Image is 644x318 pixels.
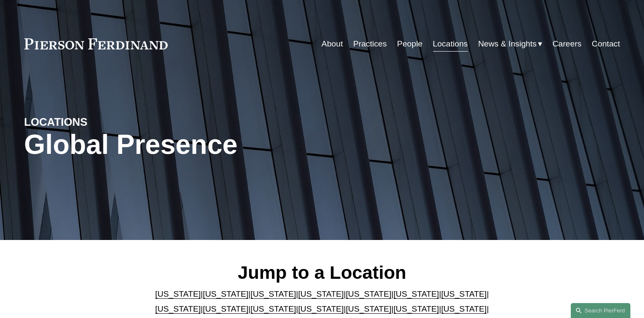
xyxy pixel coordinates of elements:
a: Practices [353,36,387,52]
h2: Jump to a Location [148,261,496,283]
a: People [397,36,423,52]
a: [US_STATE] [441,289,487,298]
a: [US_STATE] [155,304,201,313]
a: [US_STATE] [346,289,391,298]
a: Search this site [571,303,630,318]
a: [US_STATE] [393,304,439,313]
a: [US_STATE] [251,304,296,313]
span: News & Insights [478,37,537,52]
h4: LOCATIONS [24,115,173,129]
a: [US_STATE] [155,289,201,298]
a: [US_STATE] [393,289,439,298]
a: [US_STATE] [203,289,249,298]
a: About [321,36,343,52]
a: Locations [433,36,468,52]
a: Careers [552,36,581,52]
a: [US_STATE] [203,304,249,313]
a: [US_STATE] [251,289,296,298]
a: [US_STATE] [298,289,344,298]
a: Contact [592,36,620,52]
a: folder dropdown [478,36,542,52]
h1: Global Presence [24,129,421,160]
a: [US_STATE] [441,304,487,313]
a: [US_STATE] [298,304,344,313]
a: [US_STATE] [346,304,391,313]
